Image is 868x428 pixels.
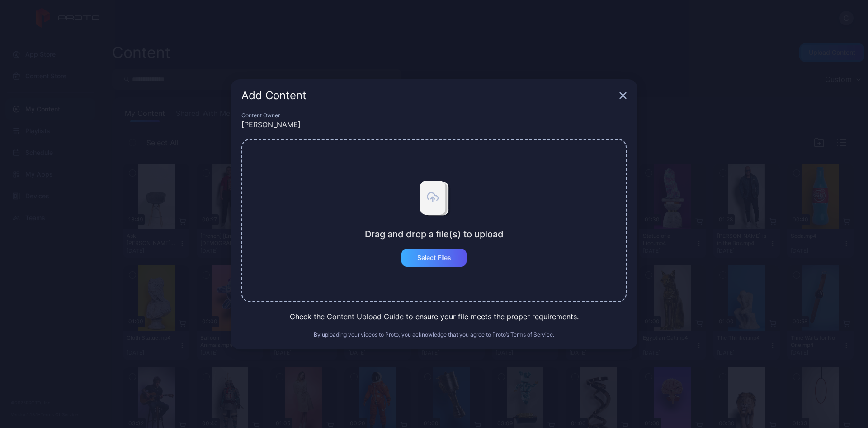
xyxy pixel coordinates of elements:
div: Drag and drop a file(s) to upload [365,229,504,240]
div: [PERSON_NAME] [241,119,627,130]
div: Check the to ensure your file meets the proper requirements. [241,311,627,322]
div: Add Content [241,90,616,101]
div: Select Files [417,254,451,261]
button: Terms of Service [510,331,553,338]
div: By uploading your videos to Proto, you acknowledge that you agree to Proto’s . [241,331,627,338]
button: Content Upload Guide [327,311,404,322]
button: Select Files [401,249,467,267]
div: Content Owner [241,112,627,119]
